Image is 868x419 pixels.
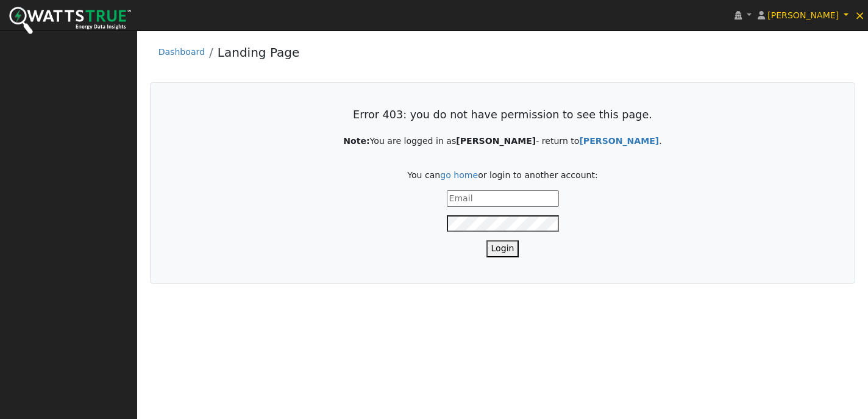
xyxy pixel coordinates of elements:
strong: Note: [343,136,369,146]
p: You can or login to another account: [176,169,829,182]
img: WattsTrue [9,7,131,34]
h3: Error 403: you do not have permission to see this page. [176,109,829,121]
strong: [PERSON_NAME] [579,136,659,146]
a: go home [440,170,478,180]
a: Back to User [579,136,659,146]
p: You are logged in as - return to . [176,135,829,148]
strong: [PERSON_NAME] [456,136,536,146]
span: × [855,8,865,23]
button: Login [486,240,519,257]
span: [PERSON_NAME] [767,10,839,20]
input: Email [447,190,559,207]
li: Landing Page [205,43,299,68]
a: Dashboard [158,47,205,57]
